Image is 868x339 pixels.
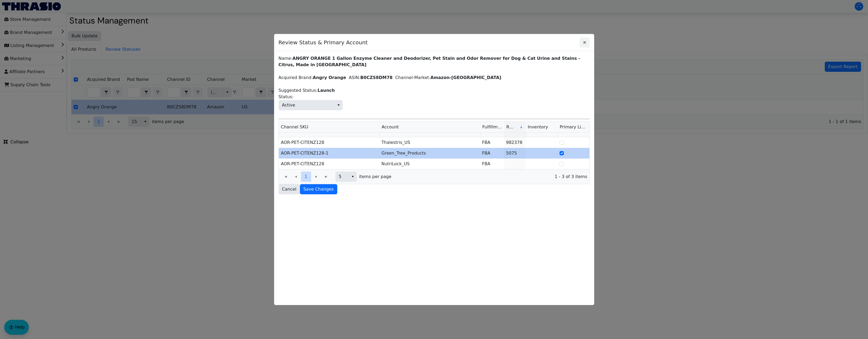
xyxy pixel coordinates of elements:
td: Green_Tree_Products [379,148,480,159]
span: Page size [335,172,357,182]
span: 1 - 3 of 3 items [396,174,587,180]
input: Select Row [560,140,564,145]
td: FBA [480,137,504,148]
button: Save Changes [300,184,337,194]
span: 5 [339,174,346,180]
button: Cancel [279,184,300,194]
label: B0CZS8DM78 [360,75,393,80]
td: FBA [480,159,504,169]
td: 982378 [504,137,525,148]
span: Status: [279,94,294,100]
label: ANGRY ORANGE 1 Gallon Enzyme Cleaner and Deodorizer, Pet Stain and Odor Remover for Dog & Cat Uri... [279,56,580,67]
td: AOR-PET-CITENZ128 [279,159,379,169]
button: Close [580,37,590,48]
span: Review Status & Primary Account [279,36,580,49]
span: Account [382,124,399,130]
input: Select Row [560,151,564,155]
label: Amazon-[GEOGRAPHIC_DATA] [430,75,501,80]
td: FBA [480,148,504,159]
td: AOR-PET-CITENZ128 [279,137,379,148]
td: Thalestris_US [379,137,480,148]
button: Page 1 [301,172,311,182]
button: select [349,172,356,182]
div: Page 1 of 1 [279,169,589,184]
span: Active [282,102,295,108]
td: NutriLock_US [379,159,480,169]
span: 1 [304,174,307,180]
span: Cancel [282,186,296,192]
span: Save Changes [303,186,334,192]
span: Inventory [528,124,548,130]
label: Angry Orange [313,75,346,80]
input: Select Row [560,162,564,166]
label: Launch [318,88,335,93]
td: 5075 [504,148,525,159]
td: AOR-PET-CITENZ128-1 [279,148,379,159]
span: Status: [279,100,343,110]
button: select [335,100,342,110]
span: Fulfillment [482,124,502,130]
span: items per page [359,174,391,180]
div: Name: Acquired Brand: ASIN: Channel-Market: Suggested Status: [279,55,590,194]
span: Revenue [506,124,515,130]
span: Primary Listing [560,124,592,129]
span: Channel SKU [281,124,308,130]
